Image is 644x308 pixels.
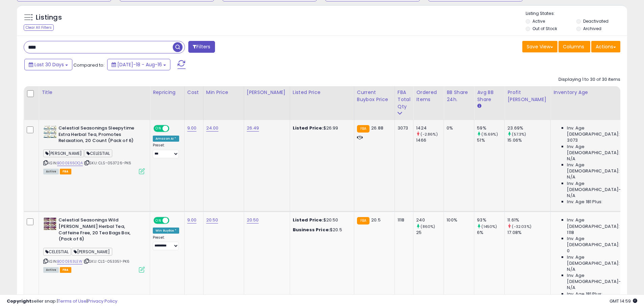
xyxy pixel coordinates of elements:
[293,217,349,223] div: $20.50
[43,169,59,174] span: All listings currently available for purchase on Amazon
[42,89,147,96] div: Title
[567,266,575,273] span: N/A
[416,125,444,131] div: 1424
[357,89,392,103] div: Current Buybox Price
[567,248,570,254] span: 0
[477,217,504,223] div: 93%
[563,43,584,50] span: Columns
[567,193,575,199] span: N/A
[567,162,629,174] span: Inv. Age [DEMOGRAPHIC_DATA]:
[481,132,498,137] small: (15.69%)
[84,160,132,166] span: | SKU: CLS-053726-PK6
[7,298,31,304] strong: Copyright
[153,235,179,251] div: Preset:
[36,13,62,22] h5: Listings
[187,125,197,132] a: 9.00
[591,41,620,52] button: Actions
[447,125,469,131] div: 0%
[522,41,557,52] button: Save View
[206,125,219,132] a: 24.00
[507,217,550,223] div: 11.61%
[398,89,411,110] div: FBA Total Qty
[567,137,578,143] span: 3073
[398,125,408,131] div: 3073
[567,236,629,248] span: Inv. Age [DEMOGRAPHIC_DATA]:
[154,218,163,223] span: ON
[567,285,575,291] span: N/A
[293,89,351,96] div: Listed Price
[247,217,259,223] a: 20.50
[512,224,531,229] small: (-32.03%)
[187,217,197,223] a: 9.00
[567,174,575,180] span: N/A
[507,137,550,143] div: 15.06%
[247,125,259,132] a: 26.49
[567,181,629,193] span: Inv. Age [DEMOGRAPHIC_DATA]-180:
[567,144,629,156] span: Inv. Age [DEMOGRAPHIC_DATA]:
[398,217,408,223] div: 1118
[293,227,349,233] div: $20.5
[421,224,435,229] small: (860%)
[357,125,369,133] small: FBA
[477,103,481,109] small: Avg BB Share.
[7,298,117,305] div: seller snap | |
[153,136,179,142] div: Amazon AI *
[293,125,324,131] b: Listed Price:
[154,126,163,132] span: ON
[43,217,57,231] img: 61dsEdtdGFL._SL40_.jpg
[60,267,71,273] span: FBA
[526,10,627,17] p: Listing States:
[583,26,601,31] label: Archived
[567,125,629,137] span: Inv. Age [DEMOGRAPHIC_DATA]:
[507,230,550,236] div: 17.08%
[57,259,82,264] a: B000E63LEW
[512,132,526,137] small: (57.3%)
[583,18,609,24] label: Deactivated
[507,89,548,103] div: Profit [PERSON_NAME]
[293,125,349,131] div: $26.99
[58,125,141,146] b: Celestial Seasonings Sleepytime Extra Herbal Tea, Promotes Relaxation, 20 Count (Pack of 6)
[24,59,72,70] button: Last 30 Days
[558,41,590,52] button: Columns
[477,137,504,143] div: 51%
[481,224,497,229] small: (1450%)
[168,218,179,223] span: OFF
[477,125,504,131] div: 59%
[477,89,502,103] div: Avg BB Share
[34,61,64,68] span: Last 30 Days
[567,156,575,162] span: N/A
[206,217,218,223] a: 20.50
[206,89,241,96] div: Min Price
[58,298,87,304] a: Terms of Use
[567,217,629,229] span: Inv. Age [DEMOGRAPHIC_DATA]:
[567,273,629,285] span: Inv. Age [DEMOGRAPHIC_DATA]-180:
[72,248,112,256] span: [PERSON_NAME]
[188,41,215,53] button: Filters
[117,61,162,68] span: [DATE]-18 - Aug-16
[43,125,57,139] img: 51BotzoRP6L._SL40_.jpg
[416,137,444,143] div: 1466
[43,248,71,256] span: CELESTIAL
[168,126,179,132] span: OFF
[567,254,629,266] span: Inv. Age [DEMOGRAPHIC_DATA]:
[85,149,112,157] span: CELESTIAL
[84,259,130,264] span: | SKU: CLS-053351-PK6
[58,217,141,244] b: Celestial Seasonings Wild [PERSON_NAME] Herbal Tea, Caffeine Free, 20 Tea Bags Box, (Pack of 6)
[153,228,179,234] div: Win BuyBox *
[88,298,117,304] a: Privacy Policy
[371,125,383,131] span: 26.88
[553,89,631,96] div: Inventory Age
[247,89,287,96] div: [PERSON_NAME]
[60,169,71,174] span: FBA
[153,89,182,96] div: Repricing
[43,217,145,272] div: ASIN:
[416,89,441,103] div: Ordered Items
[507,125,550,131] div: 23.69%
[447,89,471,103] div: BB Share 24h.
[447,217,469,223] div: 100%
[57,160,83,166] a: B000E65OQA
[416,230,444,236] div: 25
[567,230,574,236] span: 1118
[24,24,54,31] div: Clear All Filters
[73,62,104,68] span: Compared to:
